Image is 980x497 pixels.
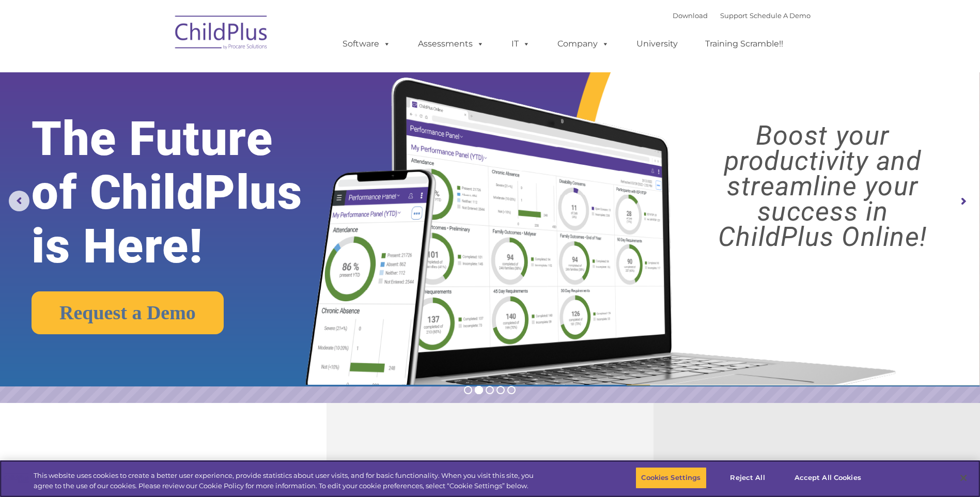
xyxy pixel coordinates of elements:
[547,34,619,54] a: Company
[144,68,175,76] span: Last name
[32,112,345,273] rs-layer: The Future of ChildPlus is Here!
[144,111,188,118] span: Phone number
[170,8,273,60] img: ChildPlus by Procare Solutions
[635,467,706,489] button: Cookies Settings
[673,11,811,20] font: |
[677,123,968,250] rs-layer: Boost your productivity and streamline your success in ChildPlus Online!
[750,11,811,20] a: Schedule A Demo
[695,34,794,54] a: Training Scramble!!
[32,291,224,334] a: Request a Demo
[501,34,540,54] a: IT
[715,467,780,489] button: Reject All
[332,34,401,54] a: Software
[408,34,494,54] a: Assessments
[952,467,975,489] button: Close
[720,11,748,20] a: Support
[626,34,688,54] a: University
[673,11,708,20] a: Download
[789,467,867,489] button: Accept All Cookies
[34,471,539,491] div: This website uses cookies to create a better user experience, provide statistics about user visit...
